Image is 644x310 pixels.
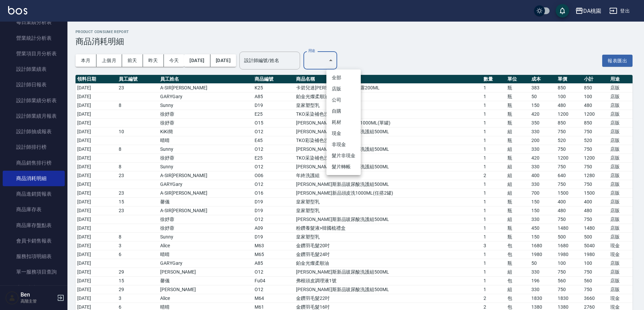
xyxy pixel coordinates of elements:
li: 公司 [326,94,361,106]
li: 髮片轉帳 [326,161,361,172]
li: 現金 [326,128,361,139]
li: 非現金 [326,139,361,150]
li: 全部 [326,72,361,83]
li: 店販 [326,83,361,94]
li: 自購 [326,106,361,117]
li: 髮片非現金 [326,150,361,161]
li: 耗材 [326,117,361,128]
